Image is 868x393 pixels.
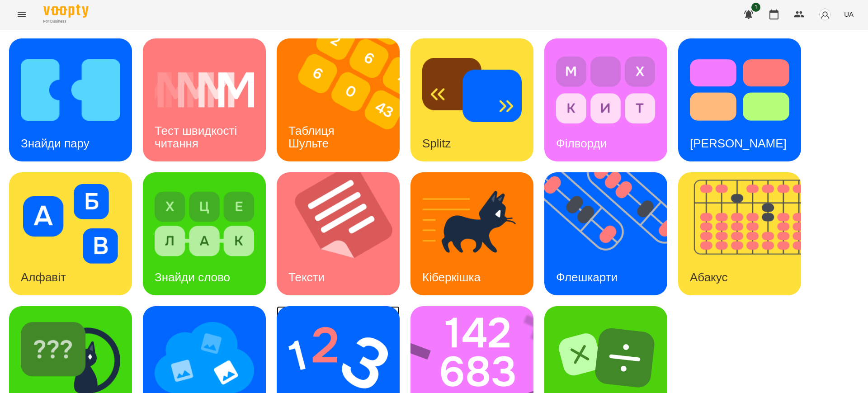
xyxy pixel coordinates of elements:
[840,6,857,23] button: UA
[678,172,812,295] img: Абакус
[43,5,89,18] img: Voopty Logo
[556,50,656,130] img: Філворди
[544,172,679,295] img: Флешкарти
[155,124,240,150] h3: Тест швидкості читання
[410,172,533,295] a: КіберкішкаКіберкішка
[21,270,66,284] h3: Алфавіт
[43,19,89,24] span: For Business
[11,4,33,25] button: Menu
[751,3,760,12] span: 1
[690,137,787,150] h3: [PERSON_NAME]
[422,270,481,284] h3: Кіберкішка
[410,38,533,161] a: SplitzSplitz
[544,172,667,295] a: ФлешкартиФлешкарти
[844,9,854,19] span: UA
[9,172,132,295] a: АлфавітАлфавіт
[9,38,132,161] a: Знайди паруЗнайди пару
[277,38,400,161] a: Таблиця ШультеТаблиця Шульте
[143,38,266,161] a: Тест швидкості читанняТест швидкості читання
[155,270,230,284] h3: Знайди слово
[690,270,727,284] h3: Абакус
[21,184,120,264] img: Алфавіт
[422,137,451,150] h3: Splitz
[678,172,801,295] a: АбакусАбакус
[21,137,90,150] h3: Знайди пару
[155,50,254,130] img: Тест швидкості читання
[556,137,607,150] h3: Філворди
[819,8,831,21] img: avatar_s.png
[556,270,618,284] h3: Флешкарти
[143,172,266,295] a: Знайди словоЗнайди слово
[678,38,801,161] a: Тест Струпа[PERSON_NAME]
[690,50,789,130] img: Тест Струпа
[288,124,338,150] h3: Таблиця Шульте
[288,270,325,284] h3: Тексти
[277,172,400,295] a: ТекстиТексти
[277,172,411,295] img: Тексти
[21,50,120,130] img: Знайди пару
[277,38,411,161] img: Таблиця Шульте
[422,50,522,130] img: Splitz
[544,38,667,161] a: ФілвордиФілворди
[155,184,254,264] img: Знайди слово
[422,184,522,264] img: Кіберкішка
